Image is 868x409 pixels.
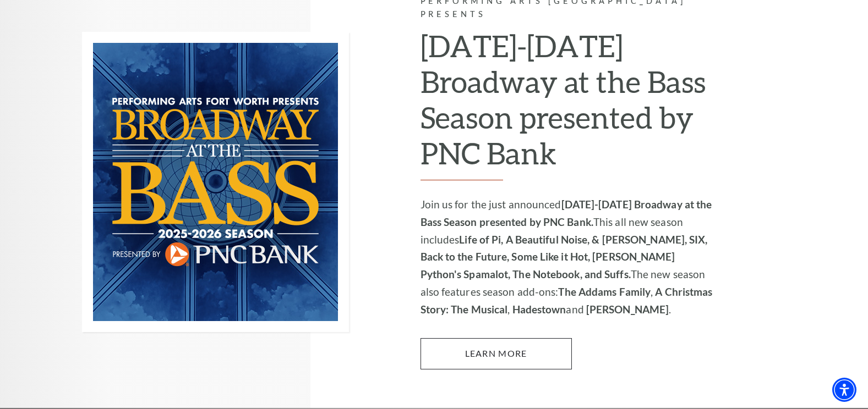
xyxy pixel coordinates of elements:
strong: Life of Pi, A Beautiful Noise, & [PERSON_NAME], SIX, Back to the Future, Some Like it Hot, [PERSO... [421,233,708,281]
strong: The Addams Family [558,285,651,298]
strong: [PERSON_NAME] [586,303,669,316]
strong: A Christmas Story: The Musical [421,285,713,316]
div: Accessibility Menu [832,378,856,402]
strong: [DATE]-[DATE] Broadway at the Bass Season presented by PNC Bank. [421,198,712,228]
p: Join us for the just announced This all new season includes The new season also features season a... [421,196,715,319]
h2: [DATE]-[DATE] Broadway at the Bass Season presented by PNC Bank [421,28,715,180]
strong: Hadestown [512,303,566,316]
a: Learn More 2025-2026 Broadway at the Bass Season presented by PNC Bank [421,338,572,369]
img: Performing Arts Fort Worth Presents [82,32,349,332]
